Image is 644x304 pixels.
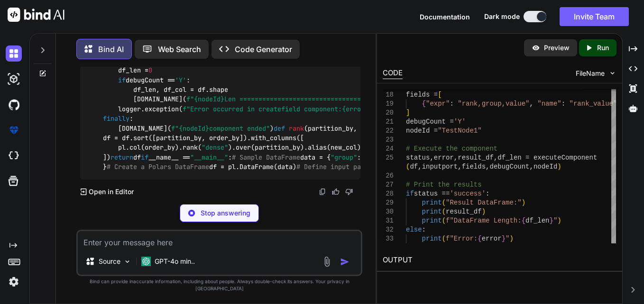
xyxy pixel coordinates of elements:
span: : [422,226,426,233]
span: "__main__" [190,153,228,161]
span: def [274,124,285,133]
p: GPT-4o min.. [155,257,195,266]
div: 30 [383,207,394,216]
span: , [486,163,489,170]
span: { [522,217,525,224]
span: ) [522,199,525,206]
span: ( [442,208,446,215]
div: 29 [383,198,394,207]
h2: OUTPUT [377,249,622,271]
button: Invite Team [560,7,629,26]
div: 33 [383,234,394,243]
div: 18 [383,90,394,99]
span: if [141,153,148,161]
img: GPT-4o mini [141,257,151,266]
span: result_df [446,208,482,215]
span: # Create a Polars DataFrame [107,163,209,171]
span: return [110,153,133,161]
span: { [422,100,426,107]
div: 31 [383,216,394,225]
span: ) [558,217,561,224]
span: error [482,235,502,242]
span: [ [438,91,442,98]
span: ( [442,217,446,224]
span: , [530,100,534,107]
span: "Result DataFrame:" [446,199,522,206]
span: status [406,154,430,161]
img: darkAi-studio [6,71,22,87]
div: 23 [383,135,394,144]
img: Pick Models [123,258,131,266]
img: like [332,188,340,196]
img: Bind AI [8,8,64,22]
div: 27 [383,180,394,189]
span: "rank,group,value" [458,100,530,107]
span: # Sample DataFrame [232,153,300,161]
div: 28 [383,189,394,198]
span: df_len [525,217,549,224]
button: Documentation [420,12,470,22]
span: {nodeId} [179,124,209,133]
span: } [502,235,506,242]
span: f"Error: [446,235,478,242]
span: print [422,217,442,224]
p: Stop answering [201,208,250,218]
div: 26 [383,171,394,180]
p: Web Search [158,44,201,55]
span: else [406,226,422,233]
img: dislike [345,188,353,196]
p: Open in Editor [89,187,134,197]
span: print [422,199,442,206]
img: icon [340,257,350,267]
span: partition_by, order_by, new_col, df [308,124,441,133]
span: , [418,163,422,170]
div: 32 [383,225,394,234]
span: "group" [331,153,357,161]
span: 0 [148,66,152,75]
span: error [434,154,454,161]
span: " [506,235,509,242]
span: f" component ended" [171,124,270,133]
p: Preview [544,43,570,53]
span: debugCount = [406,118,454,125]
div: 25 [383,153,394,162]
div: 20 [383,108,394,117]
span: { [478,235,482,242]
span: f"DataFrame Length: [446,217,522,224]
div: 22 [383,126,394,135]
div: CODE [383,68,403,79]
span: FileName [576,69,605,78]
p: Bind can provide inaccurate information, including about people. Always double-check its answers.... [76,278,362,292]
img: githubDark [6,97,22,113]
span: if [118,76,126,84]
span: , [430,154,434,161]
img: premium [6,122,22,138]
span: {error} [342,105,368,113]
span: rank [289,124,304,133]
span: , [494,154,497,161]
span: print [422,235,442,242]
span: f" Len ===========================================> " [186,95,478,104]
span: status == [414,190,450,197]
img: settings [6,274,22,290]
span: "name" [538,100,561,107]
span: debugCount [490,163,530,170]
span: inputport [422,163,458,170]
span: df_len = executeComponent [498,154,598,161]
span: , [458,163,462,170]
span: ) [558,163,561,170]
span: nodeId = [406,127,438,134]
span: 'Y' [175,76,186,84]
span: : [561,100,565,107]
p: Source [99,257,120,266]
span: " [553,217,557,224]
span: 'Y' [454,118,466,125]
span: ( [442,235,446,242]
span: "expr" [426,100,450,107]
img: attachment [322,256,332,267]
img: copy [319,188,326,196]
div: 21 [383,117,394,126]
span: finally [103,115,129,123]
span: df [410,163,418,170]
span: ( [406,163,410,170]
